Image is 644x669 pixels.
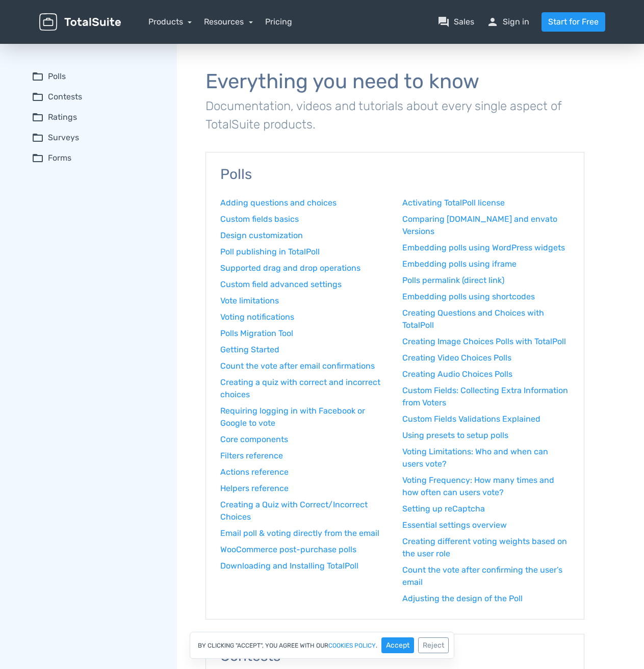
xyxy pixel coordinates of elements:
a: Pricing [265,16,292,28]
a: Custom Fields Validations Explained [402,413,570,425]
span: folder_open [32,111,44,123]
a: Design customization [220,229,388,242]
a: Voting notifications [220,311,388,323]
a: Setting up reCaptcha [402,503,570,515]
summary: folder_openForms [32,152,163,164]
summary: folder_openContests [32,91,163,103]
a: Creating Questions and Choices with TotalPoll [402,307,570,331]
a: Voting Limitations: Who and when can users vote? [402,446,570,470]
a: Count the vote after email confirmations [220,360,388,372]
summary: folder_openRatings [32,111,163,123]
span: folder_open [32,70,44,83]
a: Creating a Quiz with Correct/Incorrect Choices [220,499,388,523]
a: Creating Video Choices Polls [402,352,570,364]
a: cookies policy [328,642,376,649]
img: TotalSuite for WordPress [39,13,121,31]
h3: Contests [220,649,570,664]
h3: Polls [220,167,570,183]
a: Core components [220,433,388,446]
span: folder_open [32,152,44,164]
a: Vote limitations [220,295,388,307]
a: WooCommerce post-purchase polls [220,544,388,556]
a: Products [148,17,192,27]
a: Email poll & voting directly from the email [220,527,388,539]
button: Reject [418,637,449,653]
a: Polls permalink (direct link) [402,274,570,287]
a: Getting Started [220,344,388,356]
h1: Everything you need to know [205,70,584,93]
span: folder_open [32,132,44,144]
span: person [486,16,499,28]
span: folder_open [32,91,44,103]
a: Custom Fields: Collecting Extra Information from Voters [402,384,570,409]
a: Resources [204,17,253,27]
summary: folder_openSurveys [32,132,163,144]
a: Helpers reference [220,482,388,495]
a: Activating TotalPoll license [402,197,570,209]
p: Documentation, videos and tutorials about every single aspect of TotalSuite products. [205,97,584,134]
a: Filters reference [220,450,388,462]
div: By clicking "Accept", you agree with our . [190,632,454,659]
a: Voting Frequency: How many times and how often can users vote? [402,474,570,499]
span: question_answer [437,16,450,28]
a: Start for Free [542,12,605,32]
a: Actions reference [220,466,388,478]
a: Custom field advanced settings [220,278,388,291]
a: Requiring logging in with Facebook or Google to vote [220,405,388,429]
a: Creating a quiz with correct and incorrect choices [220,376,388,401]
a: Downloading and Installing TotalPoll [220,560,388,572]
a: Polls Migration Tool [220,327,388,340]
a: Creating Audio Choices Polls [402,368,570,380]
a: personSign in [486,16,529,28]
a: Supported drag and drop operations [220,262,388,274]
a: Comparing [DOMAIN_NAME] and envato Versions [402,213,570,238]
a: Embedding polls using shortcodes [402,291,570,303]
a: Adjusting the design of the Poll [402,593,570,605]
a: Poll publishing in TotalPoll [220,246,388,258]
a: Embedding polls using WordPress widgets [402,242,570,254]
a: Count the vote after confirming the user’s email [402,564,570,588]
summary: folder_openPolls [32,70,163,83]
a: Creating Image Choices Polls with TotalPoll [402,336,570,348]
a: question_answerSales [437,16,474,28]
a: Essential settings overview [402,519,570,531]
a: Embedding polls using iframe [402,258,570,270]
a: Custom fields basics [220,213,388,225]
button: Accept [381,637,414,653]
a: Adding questions and choices [220,197,388,209]
a: Using presets to setup polls [402,429,570,442]
a: Creating different voting weights based on the user role [402,535,570,560]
